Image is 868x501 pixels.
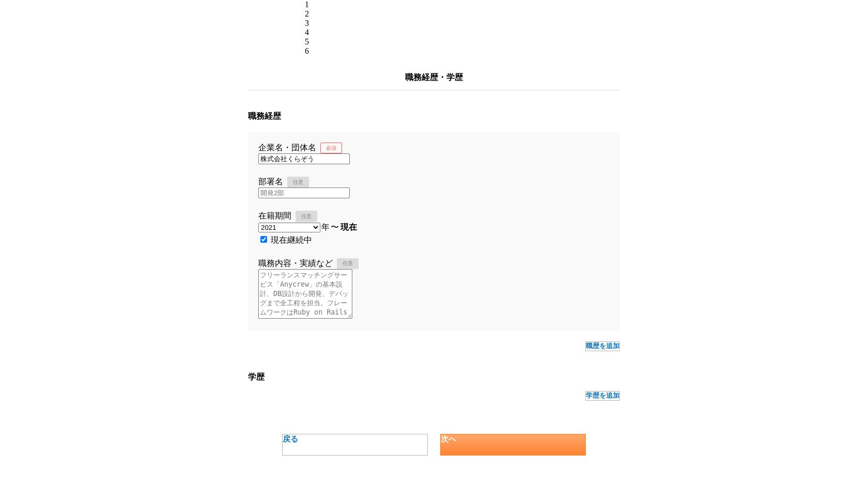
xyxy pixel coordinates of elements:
[585,391,620,401] a: 学歴を追加
[258,177,610,187] label: 部署名
[248,372,620,383] h3: 学歴
[585,341,620,351] a: 職歴を追加
[440,434,586,456] a: 次へ
[282,434,428,456] a: 戻る
[258,258,610,269] label: 職務内容・実績など
[258,211,610,222] label: 在籍期間
[305,37,563,46] div: 5
[321,222,339,233] span: 年〜
[405,72,463,83] p: 職務経歴・学歴
[258,143,610,153] label: 企業名・団体名
[305,46,563,56] div: 6
[305,9,563,19] div: 2
[305,19,563,28] div: 3
[258,187,350,198] input: 開発2部
[260,236,267,243] input: 現在継続中
[340,222,357,233] span: 現在
[258,153,350,164] input: エニィクルー株式会社
[248,111,620,122] h3: 職務経歴
[258,236,312,244] label: 現在継続中
[305,28,563,37] div: 4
